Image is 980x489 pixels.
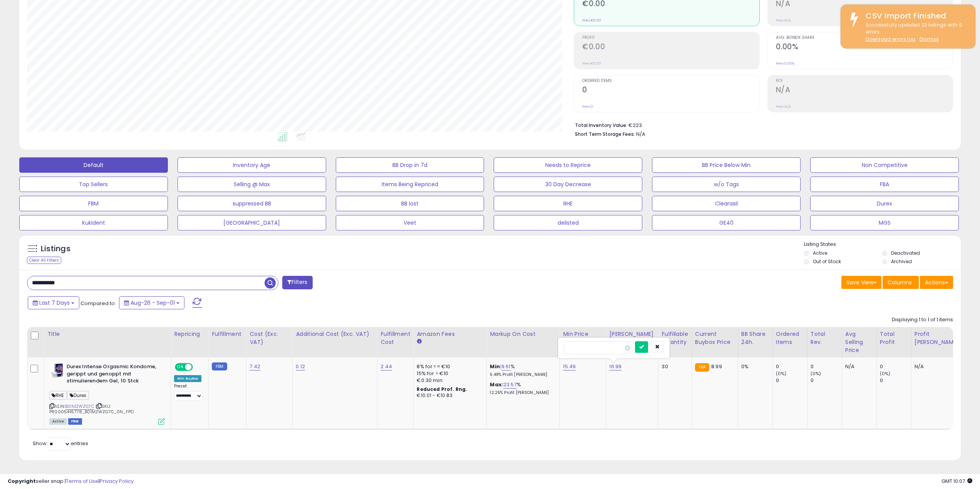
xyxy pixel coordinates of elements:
[490,372,554,377] p: 5.48% Profit [PERSON_NAME]
[891,250,920,256] label: Deactivated
[494,177,642,192] button: 30 Day Decrease
[776,363,807,370] div: 0
[695,363,709,372] small: FBA
[487,327,560,357] th: The percentage added to the cost of goods (COGS) that forms the calculator for Min & Max prices.
[811,377,842,384] div: 0
[47,330,168,338] div: Title
[41,244,70,254] h5: Listings
[174,384,203,401] div: Preset:
[695,330,735,346] div: Current Buybox Price
[920,276,953,289] button: Actions
[49,363,65,379] img: 41-yCg1v4VL._SL40_.jpg
[80,300,116,307] span: Compared to:
[811,371,821,377] small: (0%)
[741,363,767,370] div: 0%
[212,362,227,371] small: FBM
[811,363,842,370] div: 0
[582,42,759,53] h2: €0.00
[880,363,911,370] div: 0
[174,375,201,382] div: Win BuyBox
[490,390,554,396] p: 12.25% Profit [PERSON_NAME]
[296,330,374,338] div: Additional Cost (Exc. VAT)
[582,104,593,109] small: Prev: 0
[575,120,947,129] li: €223
[65,403,94,410] a: B01MZWZG7C
[776,330,804,346] div: Ordered Items
[178,215,326,230] button: [GEOGRAPHIC_DATA]
[336,157,484,173] button: BB Drop in 7d
[19,157,168,173] button: Default
[336,196,484,211] button: BB lost
[880,371,891,377] small: (0%)
[915,330,960,346] div: Profit [PERSON_NAME]
[582,85,759,96] h2: 0
[49,363,165,424] div: ASIN:
[582,79,759,83] span: Ordered Items
[776,36,953,40] span: Avg. Buybox Share
[490,330,556,338] div: Markup on Cost
[490,363,554,377] div: %
[174,330,205,338] div: Repricing
[27,257,61,264] div: Clear All Filters
[860,10,970,22] div: CSV Import Finished
[490,381,554,396] div: %
[212,330,243,338] div: Fulfillment
[503,381,517,389] a: 23.57
[810,177,959,192] button: FBA
[776,371,787,377] small: (0%)
[609,363,622,371] a: 16.99
[19,177,168,192] button: Top Sellers
[494,215,642,230] button: delisted
[652,215,801,230] button: GE40
[119,296,184,309] button: Aug-26 - Sep-01
[776,18,791,23] small: Prev: N/A
[494,196,642,211] button: RHE
[662,330,688,346] div: Fulfillable Quantity
[888,279,912,286] span: Columns
[776,377,807,384] div: 0
[776,79,953,83] span: ROI
[652,177,801,192] button: w/o Tags
[866,36,915,42] a: Download errors log
[811,330,839,346] div: Total Rev.
[920,36,939,42] u: Dismiss
[66,477,99,485] a: Terms of Use
[494,157,642,173] button: Needs to Reprice
[880,377,911,384] div: 0
[810,196,959,211] button: Durex
[178,177,326,192] button: Selling @ Max
[582,36,759,40] span: Profit
[250,330,289,346] div: Cost (Exc. VAT)
[880,330,908,346] div: Total Profit
[636,130,645,138] span: N/A
[417,377,481,384] div: €0.30 min
[417,363,481,370] div: 8% for <= €10
[575,131,635,137] b: Short Term Storage Fees:
[883,276,919,289] button: Columns
[178,196,326,211] button: suppressed BB
[813,258,841,265] label: Out of Stock
[282,276,312,289] button: Filters
[662,363,685,370] div: 30
[891,258,912,265] label: Archived
[100,477,134,485] a: Privacy Policy
[652,196,801,211] button: Clearasil
[841,276,881,289] button: Save View
[490,381,503,388] b: Max:
[860,22,970,43] div: Successfully updated 22 listings with 0 errors.
[490,363,501,370] b: Min:
[8,478,134,485] div: seller snap | |
[582,61,601,66] small: Prev: €0.00
[741,330,769,346] div: BB Share 24h.
[417,338,421,345] small: Amazon Fees.
[68,418,82,425] span: FBM
[776,61,794,66] small: Prev: 0.00%
[67,363,160,387] b: Durex Intense Orgasmic Kondome, gerippt und genoppt mit stimulierendem Gel, 10 Stck
[609,330,655,338] div: [PERSON_NAME]
[49,418,67,425] span: All listings currently available for purchase on Amazon
[563,363,576,371] a: 15.49
[711,363,722,370] span: 8.99
[176,364,185,371] span: ON
[192,364,204,371] span: OFF
[380,330,410,346] div: Fulfillment Cost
